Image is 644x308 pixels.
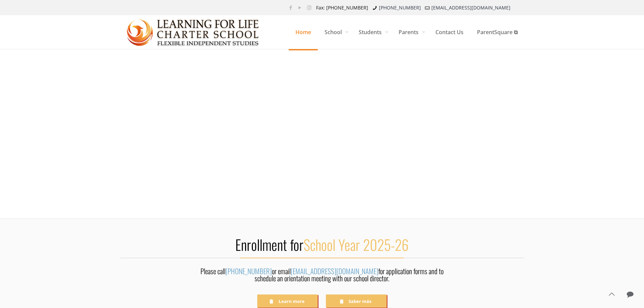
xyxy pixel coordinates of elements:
a: [EMAIL_ADDRESS][DOMAIN_NAME] [291,266,378,276]
a: Facebook icon [287,4,294,11]
img: Home [127,16,260,49]
a: Learning for Life Charter School [127,15,260,49]
a: School [318,15,352,49]
i: phone [372,4,378,11]
rs-layer: Welcome to Learning for Life Charter School [134,56,271,64]
a: [PHONE_NUMBER] [225,266,272,276]
i: mail [424,4,431,11]
a: Instagram icon [306,4,313,11]
a: Students [352,15,392,49]
span: School Year 2025-26 [304,234,409,255]
a: YouTube icon [296,4,304,11]
a: Home [289,15,318,49]
span: School [318,22,352,42]
span: Parents [392,22,429,42]
a: Learn more [257,294,318,308]
a: Saber más [326,294,386,308]
a: Contact Us [429,15,470,49]
a: Back to top icon [604,287,619,301]
span: Students [352,22,392,42]
a: [PHONE_NUMBER] [379,4,421,11]
a: ParentSquare ⧉ [470,15,524,49]
a: [EMAIL_ADDRESS][DOMAIN_NAME] [431,4,510,11]
h2: Enrollment for [120,236,524,253]
span: Contact Us [429,22,470,42]
div: Please call or email for application forms and to schedule an orientation meeting with our school... [193,267,451,285]
a: Parents [392,15,429,49]
span: Home [289,22,318,42]
span: ParentSquare ⧉ [470,22,524,42]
